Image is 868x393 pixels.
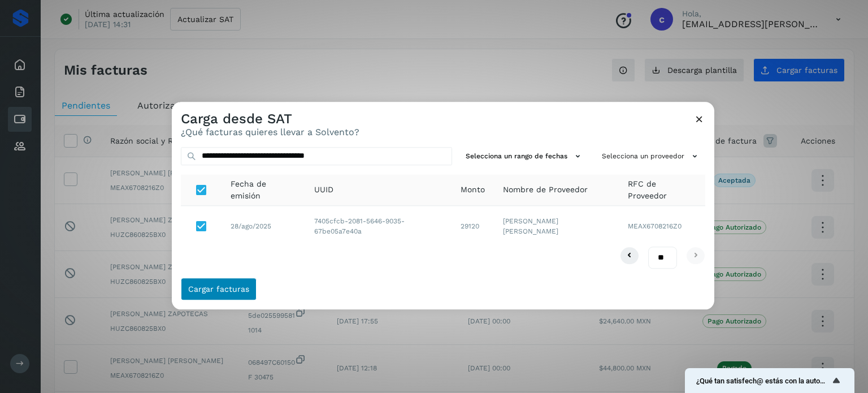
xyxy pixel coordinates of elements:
[461,147,588,166] button: Selecciona un rango de fechas
[314,184,333,196] span: UUID
[696,374,843,387] button: Mostrar encuesta - ¿Qué tan satisfech@ estás con la autorización de tus facturas?
[305,206,452,247] td: 7405cfcb-2081-5646-9035-67be05a7e40a
[461,184,485,196] span: Monto
[222,206,305,247] td: 28/ago/2025
[696,377,830,385] span: ¿Qué tan satisfech@ estás con la autorización de tus facturas?
[452,206,494,247] td: 29120
[628,178,696,202] span: RFC de Proveedor
[188,285,249,293] span: Cargar facturas
[494,206,619,247] td: [PERSON_NAME] [PERSON_NAME]
[181,111,359,127] h3: Carga desde SAT
[619,206,705,247] td: MEAX6708216Z0
[181,278,257,300] button: Cargar facturas
[181,127,359,138] p: ¿Qué facturas quieres llevar a Solvento?
[597,147,705,166] button: Selecciona un proveedor
[231,178,296,202] span: Fecha de emisión
[503,184,588,196] span: Nombre de Proveedor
